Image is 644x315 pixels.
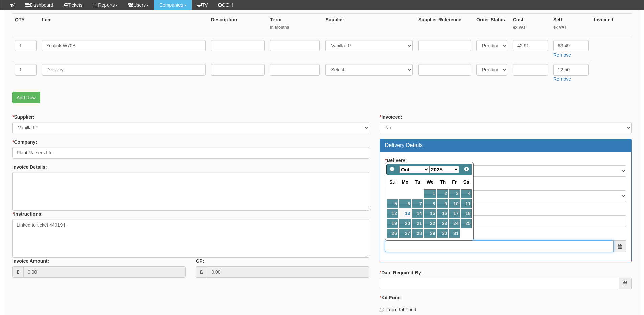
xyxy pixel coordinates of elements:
[196,258,204,265] label: GP:
[323,13,415,37] th: Supplier
[389,179,396,185] span: Sunday
[464,166,469,172] span: Next
[437,189,448,198] a: 2
[387,219,398,228] a: 19
[452,179,457,185] span: Friday
[461,209,472,218] a: 18
[437,219,448,228] a: 23
[437,199,448,208] a: 9
[380,294,402,301] label: Kit Fund:
[424,189,436,198] a: 1
[474,13,510,37] th: Order Status
[12,139,37,145] label: Company:
[387,229,398,238] a: 26
[12,113,34,120] label: Supplier:
[399,229,411,238] a: 27
[591,13,632,37] th: Invoiced
[461,189,472,198] a: 4
[424,209,436,218] a: 15
[39,13,208,37] th: Item
[551,13,591,37] th: Sell
[462,165,471,174] a: Next
[510,13,551,37] th: Cost
[412,229,423,238] a: 28
[412,219,423,228] a: 21
[461,219,472,228] a: 25
[267,13,323,37] th: Term
[461,199,472,208] a: 11
[399,199,411,208] a: 6
[208,13,267,37] th: Description
[437,209,448,218] a: 16
[399,219,411,228] a: 20
[387,209,398,218] a: 12
[402,179,408,185] span: Monday
[553,76,571,82] a: Remove
[12,164,47,170] label: Invoice Details:
[424,229,436,238] a: 29
[424,219,436,228] a: 22
[12,258,49,265] label: Invoice Amount:
[412,199,423,208] a: 7
[412,209,423,218] a: 14
[389,166,395,172] span: Prev
[380,308,384,312] input: From Kit Fund
[449,199,460,208] a: 10
[387,199,398,208] a: 5
[387,165,397,174] a: Prev
[380,306,416,313] label: From Kit Fund
[415,179,420,185] span: Tuesday
[513,25,548,30] small: ex VAT
[385,142,626,148] h3: Delivery Details
[553,52,571,58] a: Remove
[385,157,407,164] label: Delivery:
[12,92,40,103] a: Add Row
[553,25,589,30] small: ex VAT
[380,113,402,120] label: Invoiced:
[270,25,320,30] small: In Months
[12,13,39,37] th: QTY
[399,209,411,218] a: 13
[463,179,469,185] span: Saturday
[449,189,460,198] a: 3
[12,211,43,217] label: Instructions:
[427,179,434,185] span: Wednesday
[380,269,423,276] label: Date Required By:
[449,209,460,218] a: 17
[424,199,436,208] a: 8
[437,229,448,238] a: 30
[449,219,460,228] a: 24
[449,229,460,238] a: 31
[415,13,474,37] th: Supplier Reference
[440,179,446,185] span: Thursday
